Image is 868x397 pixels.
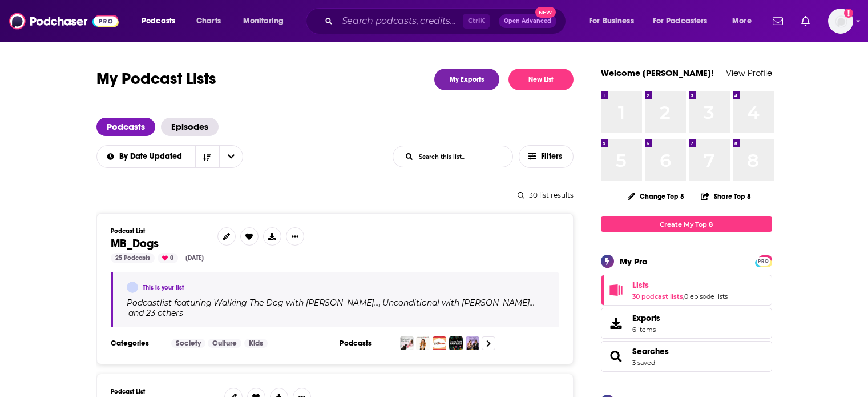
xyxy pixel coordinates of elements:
[128,308,183,318] p: and 23 others
[134,12,190,30] button: open menu
[434,69,499,90] a: My Exports
[620,256,648,267] div: My Pro
[632,346,669,356] a: Searches
[111,339,162,348] h3: Categories
[96,191,574,199] div: 30 list results
[504,18,551,24] span: Open Advanced
[757,256,770,265] a: PRO
[466,336,479,350] img: The Dogs Were Good (again)
[119,153,186,161] span: By Date Updated
[632,359,655,367] a: 3 saved
[400,336,414,350] img: Walking The Dog with Emily Dean
[589,13,634,29] span: For Business
[127,282,138,293] a: Madeleine
[381,298,535,307] a: Unconditional with [PERSON_NAME]…
[684,292,728,300] a: 0 episode lists
[96,153,195,161] button: open menu
[601,275,772,306] span: Lists
[601,308,772,339] a: Exports
[286,227,304,246] button: Show More Button
[111,227,208,235] h3: Podcast List
[212,298,379,307] a: Walking The Dog with [PERSON_NAME]…
[632,313,660,323] span: Exports
[158,253,178,263] div: 0
[605,315,628,331] span: Exports
[601,67,714,78] a: Welcome [PERSON_NAME]!
[508,69,574,90] button: New List
[96,69,216,90] h1: My Podcast Lists
[499,14,556,28] button: Open AdvancedNew
[127,298,546,318] div: Podcast list featuring
[632,326,660,334] span: 6 items
[181,253,208,263] div: [DATE]
[213,298,379,307] h4: Walking The Dog with [PERSON_NAME]…
[632,280,728,290] a: Lists
[683,292,684,300] span: ,
[208,339,241,348] a: Culture
[416,336,430,350] img: Unconditional with Maggie Lawson
[621,189,692,203] button: Change Top 8
[601,216,772,232] a: Create My Top 8
[161,118,219,136] a: Episodes
[768,11,788,31] a: Show notifications dropdown
[632,280,649,290] span: Lists
[653,13,708,29] span: For Podcasters
[828,9,853,34] img: User Profile
[244,339,268,348] a: Kids
[449,336,463,350] img: Comfort Creatures
[828,9,853,34] button: Show profile menu
[219,146,243,167] button: open menu
[844,9,853,18] svg: Add a profile image
[340,339,391,348] h3: Podcasts
[382,298,535,307] h4: Unconditional with [PERSON_NAME]…
[189,12,228,30] a: Charts
[111,253,155,263] div: 25 Podcasts
[111,236,159,251] span: MB_Dogs
[519,145,574,168] button: Filters
[9,10,119,32] img: Podchaser - Follow, Share and Rate Podcasts
[797,11,814,31] a: Show notifications dropdown
[96,145,243,168] h2: Choose List sort
[171,339,205,348] a: Society
[601,341,772,372] span: Searches
[757,257,770,266] span: PRO
[581,12,648,30] button: open menu
[195,146,219,167] button: Sort Direction
[605,282,628,298] a: Lists
[463,14,490,29] span: Ctrl K
[726,67,772,78] a: View Profile
[379,298,381,308] span: ,
[700,185,752,207] button: Share Top 8
[605,348,628,364] a: Searches
[732,13,752,29] span: More
[724,12,766,30] button: open menu
[96,118,155,136] a: Podcasts
[111,388,215,395] h3: Podcast List
[196,13,221,29] span: Charts
[317,8,577,34] div: Search podcasts, credits, & more...
[433,336,446,350] img: Pure Dog Talk
[235,12,298,30] button: open menu
[143,284,184,291] a: This is your list
[541,153,564,161] span: Filters
[142,13,175,29] span: Podcasts
[243,13,284,29] span: Monitoring
[828,9,853,34] span: Logged in as madeleinelbrownkensington
[645,12,724,30] button: open menu
[535,7,556,18] span: New
[632,292,683,300] a: 30 podcast lists
[111,238,159,250] a: MB_Dogs
[337,12,463,30] input: Search podcasts, credits, & more...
